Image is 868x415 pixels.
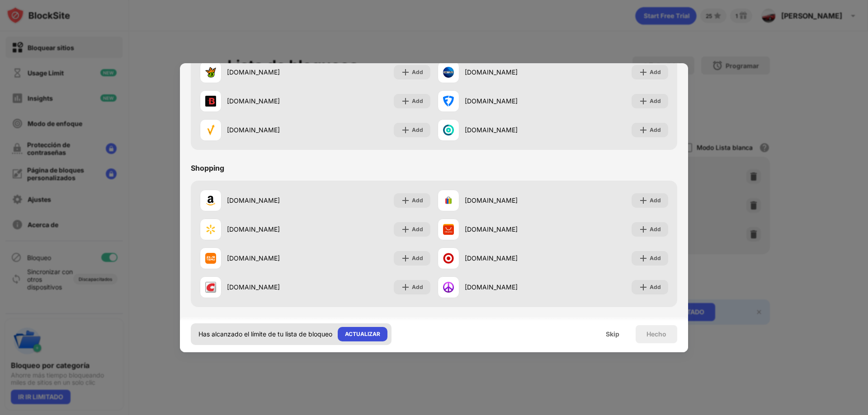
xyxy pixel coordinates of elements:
[443,195,454,206] img: favicons
[205,253,216,264] img: favicons
[606,331,619,338] div: Skip
[443,253,454,264] img: favicons
[443,96,454,107] img: favicons
[412,254,423,263] div: Add
[443,67,454,78] img: favicons
[227,196,315,205] div: [DOMAIN_NAME]
[650,225,661,234] div: Add
[198,330,332,339] div: Has alcanzado el límite de tu lista de bloqueo
[227,282,315,292] div: [DOMAIN_NAME]
[412,283,423,292] div: Add
[443,282,454,293] img: favicons
[412,68,423,77] div: Add
[227,125,315,135] div: [DOMAIN_NAME]
[443,125,454,135] img: favicons
[465,96,553,106] div: [DOMAIN_NAME]
[646,331,666,338] div: Hecho
[465,282,553,292] div: [DOMAIN_NAME]
[465,67,553,77] div: [DOMAIN_NAME]
[650,68,661,77] div: Add
[227,67,315,77] div: [DOMAIN_NAME]
[412,126,423,135] div: Add
[205,224,216,235] img: favicons
[650,283,661,292] div: Add
[191,163,224,173] div: Shopping
[465,125,553,135] div: [DOMAIN_NAME]
[205,125,216,135] img: favicons
[227,224,315,234] div: [DOMAIN_NAME]
[650,254,661,263] div: Add
[205,96,216,107] img: favicons
[412,225,423,234] div: Add
[465,196,553,205] div: [DOMAIN_NAME]
[443,224,454,235] img: favicons
[227,96,315,106] div: [DOMAIN_NAME]
[650,126,661,135] div: Add
[205,195,216,206] img: favicons
[650,196,661,205] div: Add
[465,253,553,263] div: [DOMAIN_NAME]
[205,67,216,78] img: favicons
[412,196,423,205] div: Add
[465,224,553,234] div: [DOMAIN_NAME]
[650,97,661,106] div: Add
[412,97,423,106] div: Add
[205,282,216,293] img: favicons
[227,253,315,263] div: [DOMAIN_NAME]
[345,330,380,339] div: ACTUALIZAR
